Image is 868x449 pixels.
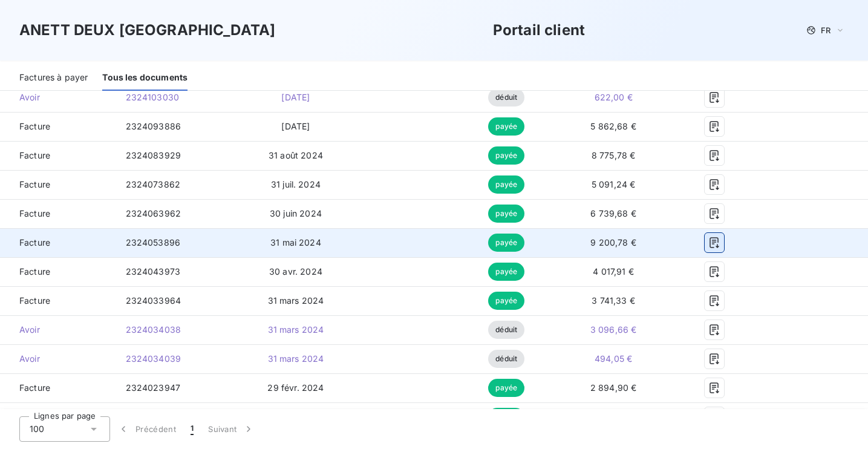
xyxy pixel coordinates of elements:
[595,92,633,102] span: 622,00 €
[126,237,181,247] span: 2324053896
[281,92,310,102] span: [DATE]
[268,353,324,364] span: 31 mars 2024
[191,423,194,435] span: 1
[19,19,275,41] h3: ANETT DEUX [GEOGRAPHIC_DATA]
[268,295,324,306] span: 31 mars 2024
[271,179,321,189] span: 31 juil. 2024
[590,208,636,218] span: 6 739,68 €
[126,324,181,335] span: 2324034038
[269,266,322,277] span: 30 avr. 2024
[10,382,106,394] span: Facture
[488,88,524,107] span: déduit
[488,146,524,165] span: payée
[10,353,106,365] span: Avoir
[10,179,106,191] span: Facture
[10,208,106,220] span: Facture
[10,237,106,249] span: Facture
[493,19,585,41] h3: Portail client
[10,266,106,278] span: Facture
[590,382,637,393] span: 2 894,90 €
[488,117,524,136] span: payée
[10,91,106,103] span: Avoir
[595,353,632,364] span: 494,05 €
[10,295,106,307] span: Facture
[126,150,181,160] span: 2324083929
[488,175,524,194] span: payée
[488,263,524,281] span: payée
[821,25,830,35] span: FR
[30,423,44,435] span: 100
[126,353,181,364] span: 2324034039
[126,266,181,277] span: 2324043973
[10,120,106,133] span: Facture
[110,416,183,442] button: Précédent
[590,324,637,335] span: 3 096,66 €
[592,295,635,306] span: 3 741,33 €
[268,324,324,335] span: 31 mars 2024
[590,121,636,131] span: 5 862,68 €
[19,65,88,91] div: Factures à payer
[267,382,324,393] span: 29 févr. 2024
[592,179,636,189] span: 5 091,24 €
[488,379,524,397] span: payée
[183,416,201,442] button: 1
[488,321,524,339] span: déduit
[270,237,321,247] span: 31 mai 2024
[126,295,181,306] span: 2324033964
[488,350,524,368] span: déduit
[126,92,180,102] span: 2324103030
[592,150,636,160] span: 8 775,78 €
[281,121,310,131] span: [DATE]
[10,149,106,162] span: Facture
[590,237,636,247] span: 9 200,78 €
[488,205,524,223] span: payée
[488,234,524,252] span: payée
[488,292,524,310] span: payée
[488,408,524,426] span: payée
[269,150,323,160] span: 31 août 2024
[201,416,262,442] button: Suivant
[126,382,181,393] span: 2324023947
[126,179,181,189] span: 2324073862
[593,266,634,277] span: 4 017,91 €
[126,208,181,218] span: 2324063962
[10,324,106,336] span: Avoir
[102,65,188,91] div: Tous les documents
[126,121,181,131] span: 2324093886
[270,208,322,218] span: 30 juin 2024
